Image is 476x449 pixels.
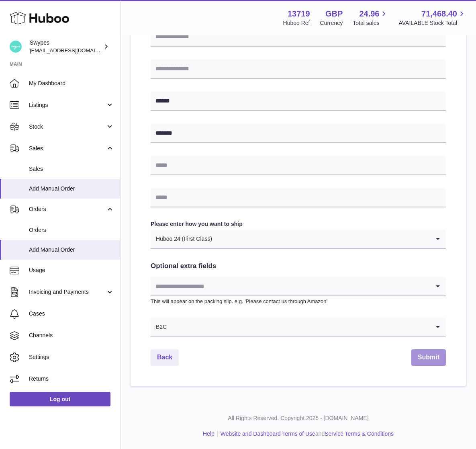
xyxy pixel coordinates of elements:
p: All Rights Reserved. Copyright 2025 - [DOMAIN_NAME] [127,414,470,422]
span: Orders [29,205,106,213]
div: Currency [320,19,343,27]
li: and [218,430,394,438]
span: B2C [151,318,167,336]
a: Log out [10,392,110,406]
p: This will appear on the packing slip. e.g. 'Please contact us through Amazon' [151,298,446,305]
span: Sales [29,165,114,173]
span: Usage [29,267,114,274]
input: Search for option [167,318,430,336]
span: Invoicing and Payments [29,288,106,296]
img: hello@swypes.co.uk [10,41,22,53]
span: Channels [29,332,114,339]
span: Sales [29,145,106,152]
label: Please enter how you want to ship [151,220,446,228]
span: 71,468.40 [421,8,457,19]
a: 71,468.40 AVAILABLE Stock Total [398,8,466,27]
a: Website and Dashboard Terms of Use [221,431,315,437]
input: Search for option [212,230,430,248]
a: Service Terms & Conditions [325,431,394,437]
input: Search for option [151,277,430,295]
h2: Optional extra fields [151,262,446,271]
span: Listings [29,101,106,109]
span: [EMAIL_ADDRESS][DOMAIN_NAME] [30,47,118,53]
span: Orders [29,226,114,234]
span: Cases [29,310,114,318]
span: My Dashboard [29,80,114,87]
strong: GBP [325,8,343,19]
span: Settings [29,353,114,361]
span: Returns [29,375,114,383]
div: Swypes [30,39,102,54]
span: Stock [29,123,106,131]
strong: 13719 [288,8,310,19]
span: Add Manual Order [29,246,114,254]
span: Huboo 24 (First Class) [151,230,212,248]
div: Search for option [151,318,446,337]
div: Search for option [151,277,446,296]
div: Huboo Ref [283,19,310,27]
span: Add Manual Order [29,185,114,193]
div: Search for option [151,230,446,249]
a: 24.96 Total sales [353,8,388,27]
a: Help [203,431,215,437]
span: 24.96 [359,8,379,19]
span: Total sales [353,19,388,27]
button: Submit [411,349,446,366]
a: Back [151,349,179,366]
span: AVAILABLE Stock Total [398,19,466,27]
